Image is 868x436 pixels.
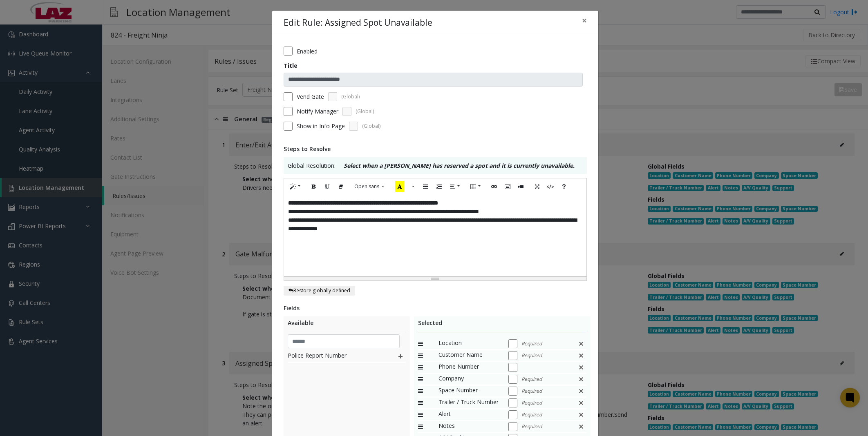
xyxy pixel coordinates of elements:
[362,122,380,130] span: (Global)
[284,145,587,153] div: Steps to Resolve
[297,107,338,116] label: Notify Manager
[438,350,500,361] span: Customer Name
[438,398,500,408] span: Trailer / Truck Number
[344,162,575,169] b: Select when a [PERSON_NAME] has reserved a spot and it is currently unavailable.
[521,399,542,407] span: Required
[521,376,542,383] span: Required
[288,161,336,170] span: Global Resolution:
[445,180,464,193] button: Paragraph
[438,374,500,385] span: Company
[341,93,360,100] span: (Global)
[521,411,542,418] span: Required
[521,352,542,359] span: Required
[578,338,584,349] img: false
[521,387,542,395] span: Required
[350,180,389,193] button: Font Family
[578,374,584,385] img: false
[284,304,587,312] div: Fields
[356,108,374,115] span: (Global)
[286,180,305,193] button: Style
[438,421,500,432] span: Notes
[578,362,584,373] img: false
[432,180,446,193] button: Ordered list (CTRL+SHIFT+NUM8)
[288,351,380,362] span: Police Report Number
[334,180,348,193] button: Remove Font Style (CTRL+\)
[297,92,324,101] label: Vend Gate
[530,180,544,193] button: Full Screen
[557,180,571,193] button: Help
[514,180,528,193] button: Video
[521,340,542,347] span: Required
[438,409,500,420] span: Alert
[578,421,584,432] img: This is a default field and cannot be deleted.
[578,350,584,361] img: false
[438,362,500,373] span: Phone Number
[418,318,587,332] div: Selected
[576,11,593,31] button: Close
[582,15,587,26] span: ×
[284,277,586,280] div: Resize
[544,180,557,193] button: Code View
[354,183,379,190] span: Open sans
[284,61,298,70] label: Title
[320,180,334,193] button: Underline (CTRL+U)
[578,409,584,420] img: This is a default field and cannot be deleted.
[284,16,432,29] h4: Edit Rule: Assigned Spot Unavailable
[408,180,416,193] button: More Color
[501,180,515,193] button: Picture
[288,318,406,332] div: Available
[438,338,500,349] span: Location
[521,423,542,430] span: Required
[418,180,432,193] button: Unordered list (CTRL+SHIFT+NUM7)
[487,180,501,193] button: Link (CTRL+K)
[466,180,485,193] button: Table
[438,386,500,396] span: Space Number
[307,180,321,193] button: Bold (CTRL+B)
[391,180,409,193] button: Recent Color
[578,386,584,396] img: false
[397,351,404,362] img: plusIcon.svg
[297,47,318,56] label: Enabled
[284,286,355,296] button: Restore globally defined
[297,122,345,130] span: Show in Info Page
[578,398,584,408] img: false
